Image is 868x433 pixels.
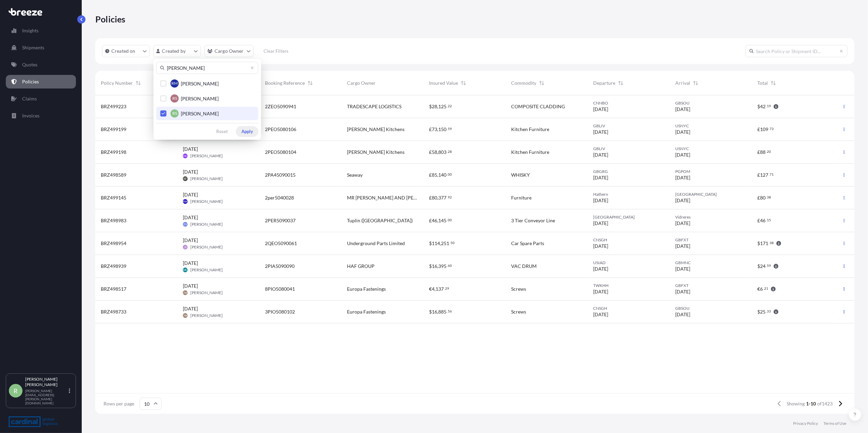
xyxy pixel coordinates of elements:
[236,126,258,137] button: Apply
[172,110,177,117] span: RS
[216,128,228,135] p: Reset
[181,95,219,102] span: [PERSON_NAME]
[156,77,258,90] button: RM[PERSON_NAME]
[156,62,258,74] input: Search team member
[181,80,219,87] span: [PERSON_NAME]
[154,59,261,140] div: createdBy Filter options
[172,95,177,102] span: RS
[181,110,219,117] span: [PERSON_NAME]
[156,92,258,105] button: RS[PERSON_NAME]
[171,80,178,87] span: RM
[156,77,258,120] div: Select Option
[211,126,233,137] button: Reset
[241,128,253,135] p: Apply
[156,107,258,120] button: RS[PERSON_NAME]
